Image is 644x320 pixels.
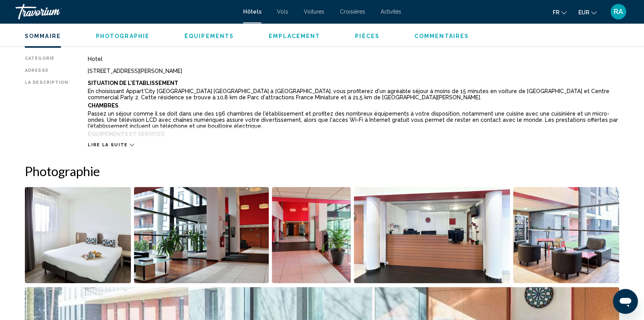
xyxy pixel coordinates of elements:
span: Pièces [355,33,379,39]
p: Passez un séjour comme il se doit dans une des 196 chambres de l'établissement et profitez des no... [88,111,619,129]
button: Commentaires [414,33,469,40]
span: Équipements [184,33,234,39]
a: Hôtels [243,9,261,15]
button: Changer de langue [553,7,567,18]
a: Voitures [304,9,324,15]
button: Lire la suite [88,142,134,148]
button: Changer de devise [578,7,597,18]
a: Croisières [340,9,365,15]
button: Open full-screen image slider [25,187,131,284]
div: [STREET_ADDRESS][PERSON_NAME] [88,68,619,74]
font: EUR [578,9,589,16]
div: Hotel [88,56,619,62]
a: Travorium [16,4,235,19]
iframe: Bouton de lancement de la fenêtre de messagerie [613,289,638,314]
span: Photographie [96,33,150,39]
h2: Photographie [25,163,619,179]
button: Photographie [96,33,150,40]
a: Vols [277,9,288,15]
a: Activités [381,9,401,15]
button: Open full-screen image slider [272,187,351,284]
font: RA [614,7,623,16]
div: La description [25,80,68,138]
button: Open full-screen image slider [134,187,269,284]
p: En choisissant Appart'City [GEOGRAPHIC_DATA] [GEOGRAPHIC_DATA] à [GEOGRAPHIC_DATA], vous profiter... [88,88,619,100]
span: Emplacement [269,33,320,39]
button: Équipements [184,33,234,40]
button: Emplacement [269,33,320,40]
span: Commentaires [414,33,469,39]
button: Menu utilisateur [608,3,628,20]
button: Open full-screen image slider [513,187,619,284]
button: Sommaire [25,33,61,40]
font: fr [553,9,559,16]
span: Sommaire [25,33,61,39]
span: Lire la suite [88,142,127,147]
b: Chambres [88,102,118,109]
div: Adresse [25,68,68,74]
b: Situation De L'établissement [88,80,178,86]
button: Open full-screen image slider [354,187,510,284]
button: Pièces [355,33,379,40]
div: Catégorie [25,56,68,62]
